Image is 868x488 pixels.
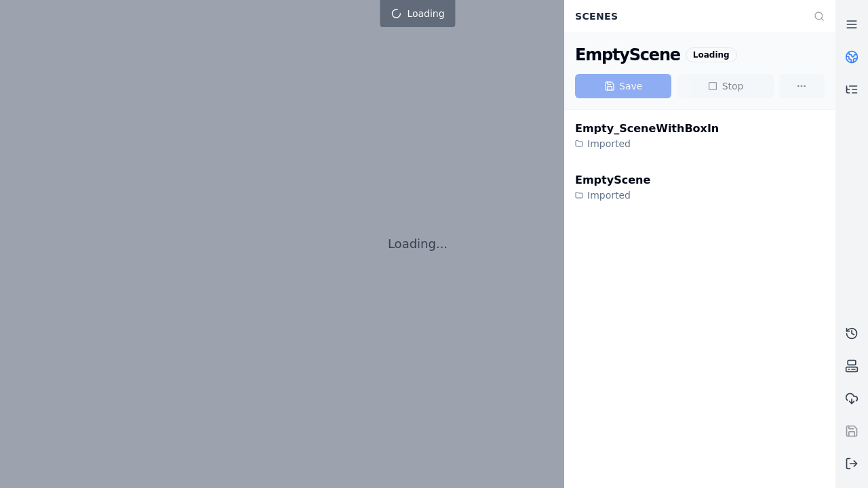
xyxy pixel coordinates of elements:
div: Imported [575,188,650,202]
div: Scenes [567,3,806,29]
div: Loading [686,47,737,62]
div: EmptyScene [575,44,680,66]
p: Loading... [388,235,448,253]
div: Imported [575,137,719,150]
div: Empty_SceneWithBoxIn [575,121,719,137]
div: EmptyScene [575,172,650,188]
span: Loading [407,7,444,20]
